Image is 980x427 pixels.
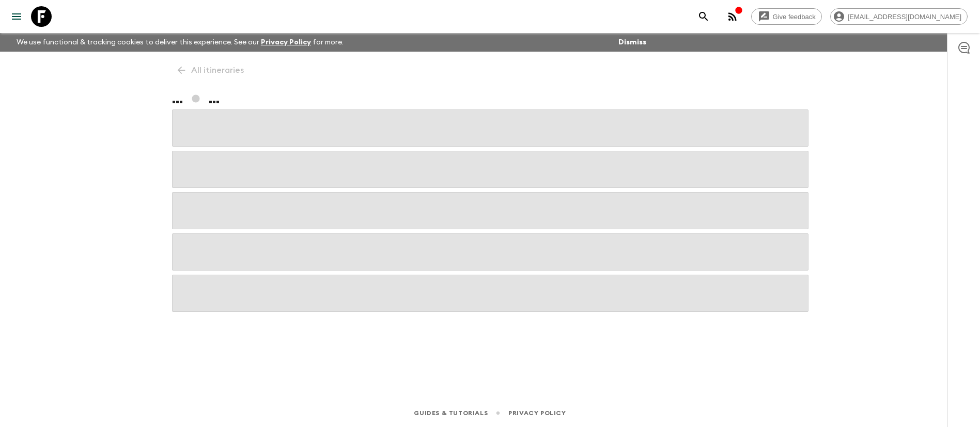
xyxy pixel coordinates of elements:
button: search adventures [693,6,714,27]
button: menu [6,6,27,27]
p: We use functional & tracking cookies to deliver this experience. See our for more. [12,33,348,52]
span: Give feedback [767,13,821,21]
div: [EMAIL_ADDRESS][DOMAIN_NAME] [830,8,968,25]
a: Privacy Policy [261,39,311,46]
h1: ... ... [172,89,808,109]
span: [EMAIL_ADDRESS][DOMAIN_NAME] [842,13,967,21]
a: Privacy Policy [508,407,566,419]
a: Give feedback [751,8,822,25]
a: Guides & Tutorials [414,407,488,419]
button: Dismiss [616,35,649,50]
